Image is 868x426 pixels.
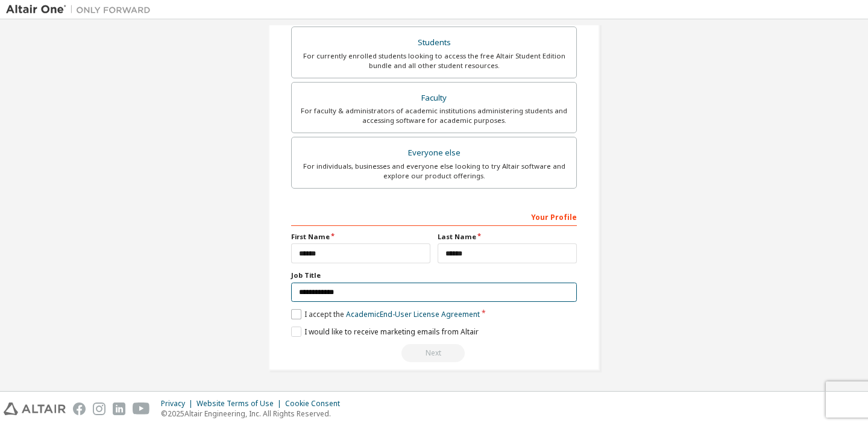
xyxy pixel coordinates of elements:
[299,145,569,161] div: Everyone else
[291,344,577,362] div: Read and acccept EULA to continue
[197,399,285,409] div: Website Terms of Use
[161,399,197,409] div: Privacy
[438,232,577,242] label: Last Name
[161,409,347,419] p: © 2025 Altair Engineering, Inc. All Rights Reserved.
[299,106,569,125] div: For faculty & administrators of academic institutions administering students and accessing softwa...
[291,309,480,319] label: I accept the
[285,399,347,409] div: Cookie Consent
[133,403,150,415] img: youtube.svg
[73,403,86,415] img: facebook.svg
[113,403,125,415] img: linkedin.svg
[6,4,157,16] img: Altair One
[4,403,66,415] img: altair_logo.svg
[291,327,479,337] label: I would like to receive marketing emails from Altair
[291,207,577,226] div: Your Profile
[93,403,105,415] img: instagram.svg
[346,309,480,319] a: Academic End-User License Agreement
[291,271,577,280] label: Job Title
[299,161,569,181] div: For individuals, businesses and everyone else looking to try Altair software and explore our prod...
[299,90,569,107] div: Faculty
[299,34,569,51] div: Students
[299,51,569,70] div: For currently enrolled students looking to access the free Altair Student Edition bundle and all ...
[291,232,430,242] label: First Name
